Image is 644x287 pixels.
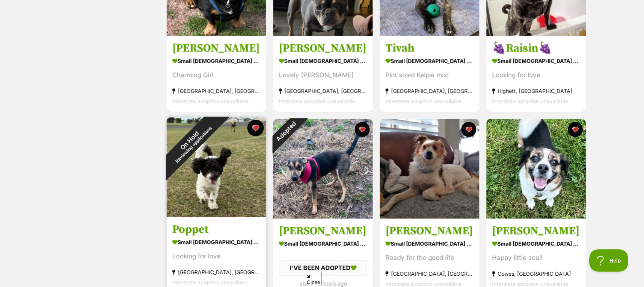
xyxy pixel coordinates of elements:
h3: Tivah [386,41,474,55]
h3: [PERSON_NAME] [172,41,261,55]
span: Interstate adoption unavailable [279,98,355,104]
h3: [PERSON_NAME] [279,224,367,238]
div: [GEOGRAPHIC_DATA], [GEOGRAPHIC_DATA] [172,267,261,277]
div: Ready for the good life [386,253,474,263]
h3: [PERSON_NAME] [279,41,367,55]
a: 🍇Raisin🍇 small [DEMOGRAPHIC_DATA] Dog Looking for love Highett, [GEOGRAPHIC_DATA] Interstate adop... [487,35,586,112]
img: Alice [273,119,373,219]
div: Adopted [263,109,308,154]
div: I'VE BEEN ADOPTED [279,260,367,276]
h3: [PERSON_NAME] [492,224,581,238]
iframe: Help Scout Beacon - Open [590,249,629,272]
img: Cecilia [487,119,586,219]
span: Reviewing applications [174,125,213,164]
div: Looking for love [492,70,581,80]
div: [GEOGRAPHIC_DATA], [GEOGRAPHIC_DATA] [386,269,474,279]
h3: [PERSON_NAME] [386,224,474,238]
div: Pint sized Kelpie mix! [386,70,474,80]
a: Tivah small [DEMOGRAPHIC_DATA] Dog Pint sized Kelpie mix! [GEOGRAPHIC_DATA], [GEOGRAPHIC_DATA] In... [380,35,480,112]
div: small [DEMOGRAPHIC_DATA] Dog [279,238,367,249]
div: Cowes, [GEOGRAPHIC_DATA] [492,269,581,279]
div: On Hold [150,101,233,184]
span: Close [306,273,322,286]
div: small [DEMOGRAPHIC_DATA] Dog [172,237,261,248]
button: favourite [568,122,583,137]
span: Interstate adoption unavailable [386,98,462,104]
button: favourite [247,120,264,136]
div: small [DEMOGRAPHIC_DATA] Dog [279,55,367,66]
button: favourite [462,122,477,137]
img: Basil Silvanus [380,119,480,219]
div: small [DEMOGRAPHIC_DATA] Dog [386,238,474,249]
a: On HoldReviewing applications [167,211,266,219]
a: Adopted [273,213,373,220]
div: Happy little soul! [492,253,581,263]
a: [PERSON_NAME] small [DEMOGRAPHIC_DATA] Dog Charming Girl [GEOGRAPHIC_DATA], [GEOGRAPHIC_DATA] Int... [167,35,266,112]
span: Interstate adoption unavailable [172,98,249,104]
h3: 🍇Raisin🍇 [492,41,581,55]
div: small [DEMOGRAPHIC_DATA] Dog [492,55,581,66]
div: Charming Girl [172,70,261,80]
div: [GEOGRAPHIC_DATA], [GEOGRAPHIC_DATA] [279,86,367,96]
img: Poppet [167,117,266,217]
div: [GEOGRAPHIC_DATA], [GEOGRAPHIC_DATA] [172,86,261,96]
div: small [DEMOGRAPHIC_DATA] Dog [492,238,581,249]
a: [PERSON_NAME] small [DEMOGRAPHIC_DATA] Dog Lovely [PERSON_NAME] [GEOGRAPHIC_DATA], [GEOGRAPHIC_DA... [273,35,373,112]
span: Interstate adoption unavailable [172,279,249,285]
div: Lovely [PERSON_NAME] [279,70,367,80]
button: favourite [355,122,370,137]
span: Interstate adoption unavailable [492,281,569,287]
span: Interstate adoption unavailable [492,98,569,104]
h3: Poppet [172,222,261,237]
a: On HoldReviewing applications [487,30,586,37]
div: small [DEMOGRAPHIC_DATA] Dog [172,55,261,66]
span: Interstate adoption unavailable [386,281,462,287]
div: Looking for love [172,251,261,261]
div: small [DEMOGRAPHIC_DATA] Dog [386,55,474,66]
div: [GEOGRAPHIC_DATA], [GEOGRAPHIC_DATA] [386,86,474,96]
div: Highett, [GEOGRAPHIC_DATA] [492,86,581,96]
